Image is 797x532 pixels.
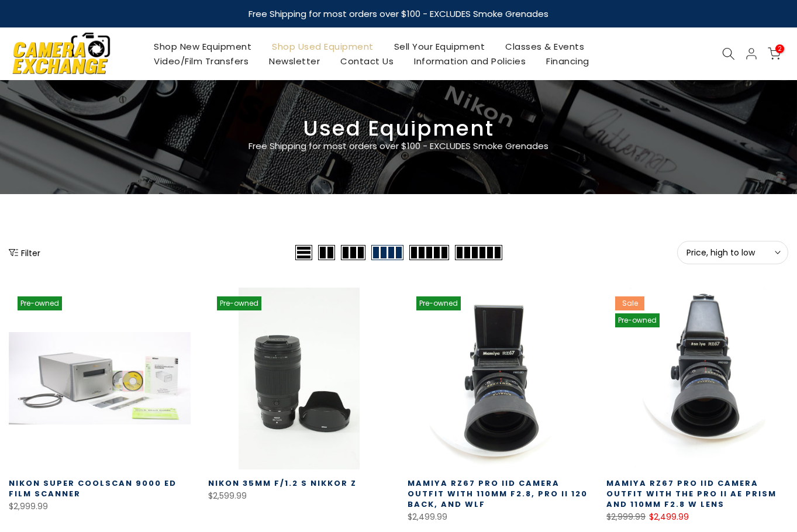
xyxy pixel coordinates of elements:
[536,54,600,68] a: Financing
[208,478,357,489] a: Nikon 35mm f/1.2 S Nikkor Z
[686,247,779,258] span: Price, high to low
[495,39,595,54] a: Classes & Events
[768,47,781,60] a: 2
[180,139,618,153] p: Free Shipping for most orders over $100 - EXCLUDES Smoke Grenades
[649,510,689,524] ins: $2,499.99
[144,54,259,68] a: Video/Film Transfers
[408,510,589,524] div: $2,499.99
[9,247,40,258] button: Show filters
[259,54,330,68] a: Newsletter
[9,478,177,499] a: Nikon Super Coolscan 9000 ED Film Scanner
[384,39,495,54] a: Sell Your Equipment
[9,499,191,514] div: $2,999.99
[677,241,788,264] button: Price, high to low
[404,54,536,68] a: Information and Policies
[408,478,588,510] a: Mamiya RZ67 Pro IID Camera Outfit with 110MM F2.8, Pro II 120 Back, and WLF
[606,478,777,510] a: Mamiya RZ67 Pro IID Camera Outfit with the Pro II AE Prism and 110MM F2.8 W Lens
[606,511,646,523] del: $2,999.99
[9,121,788,136] h3: Used Equipment
[262,39,384,54] a: Shop Used Equipment
[208,489,390,503] div: $2,599.99
[249,8,548,20] strong: Free Shipping for most orders over $100 - EXCLUDES Smoke Grenades
[330,54,404,68] a: Contact Us
[144,39,262,54] a: Shop New Equipment
[775,44,784,53] span: 2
